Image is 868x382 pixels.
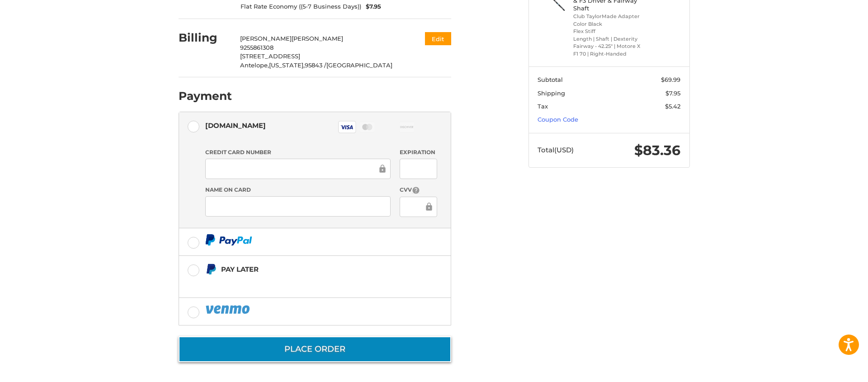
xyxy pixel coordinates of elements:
h2: Billing [179,31,231,45]
span: [PERSON_NAME] [292,35,343,42]
li: Flex Stiff [573,28,642,35]
span: $69.99 [661,76,680,83]
iframe: Google Customer Reviews [793,358,868,382]
div: Pay Later [221,262,394,277]
span: Subtotal [538,76,563,83]
span: [PERSON_NAME] [240,35,292,42]
span: Antelope, [240,61,269,69]
li: Color Black [573,20,642,28]
li: Club TaylorMade Adapter [573,13,642,20]
iframe: PayPal Message 1 [205,278,394,287]
button: Edit [425,32,451,45]
span: Flat Rate Economy ((5-7 Business Days)) [241,2,361,11]
span: Total (USD) [538,146,574,154]
li: Length | Shaft | Dexterity Fairway - 42.25" | Motore X F1 70 | Right-Handed [573,35,642,58]
img: PayPal icon [205,234,252,245]
span: [US_STATE], [269,61,305,69]
a: Coupon Code [538,116,578,123]
label: Credit Card Number [205,148,391,156]
div: [DOMAIN_NAME] [205,118,266,133]
span: $7.95 [665,90,680,97]
button: Place Order [179,336,451,362]
span: Shipping [538,90,565,97]
label: Expiration [400,148,437,156]
label: Name on Card [205,186,391,194]
span: $7.95 [361,2,381,11]
span: $83.36 [634,142,680,159]
img: Pay Later icon [205,264,217,275]
span: 9255861308 [240,44,274,51]
span: $5.42 [665,103,680,110]
span: Tax [538,103,548,110]
img: PayPal icon [205,304,251,315]
span: [GEOGRAPHIC_DATA] [326,61,392,69]
span: [STREET_ADDRESS] [240,52,300,60]
span: 95843 / [305,61,326,69]
h2: Payment [179,89,232,103]
label: CVV [400,186,437,194]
